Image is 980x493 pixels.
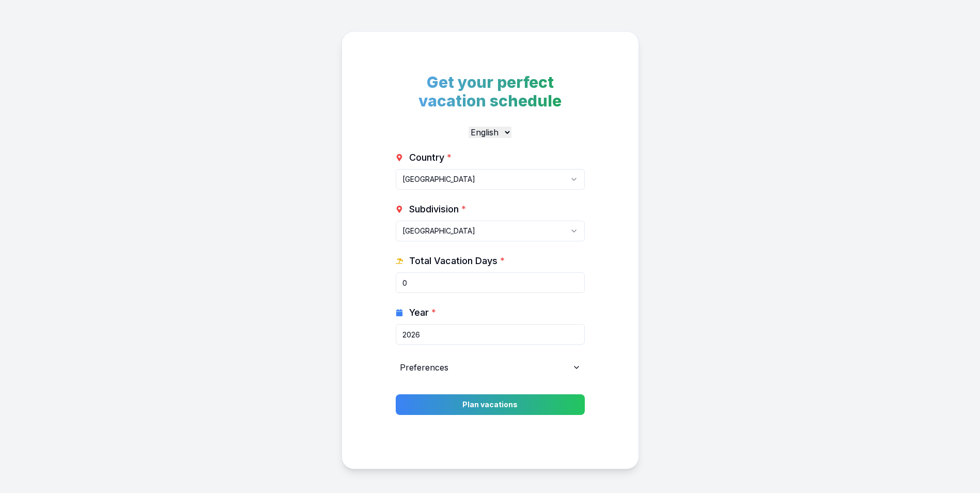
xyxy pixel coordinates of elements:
span: Year [409,305,436,320]
h1: Get your perfect vacation schedule [396,73,585,110]
span: Preferences [400,361,448,374]
button: Plan vacations [396,394,585,415]
span: Subdivision [409,202,466,217]
span: Total Vacation Days [409,254,505,268]
span: Country [409,150,452,165]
